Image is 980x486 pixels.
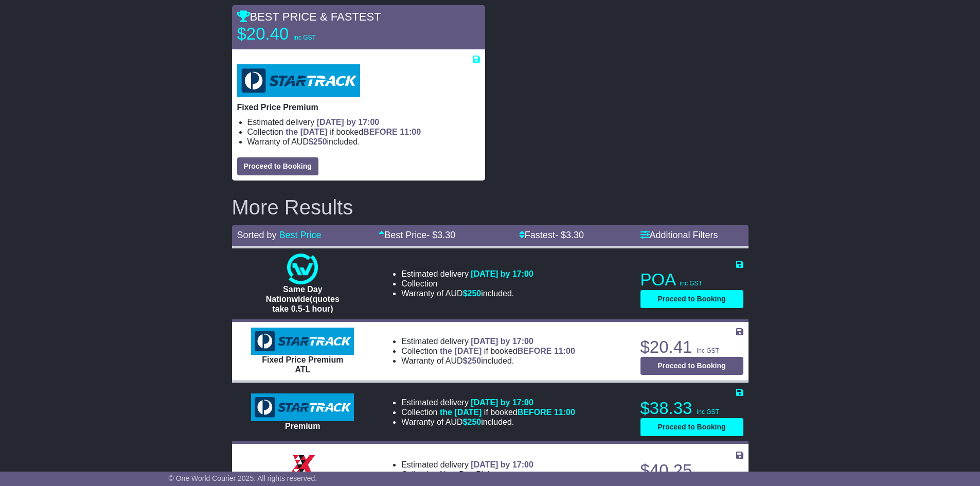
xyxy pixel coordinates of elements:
[463,356,482,365] span: $
[468,418,482,426] span: 250
[401,336,575,346] li: Estimated delivery
[294,34,316,41] span: inc GST
[697,408,719,416] span: inc GST
[554,408,575,417] span: 11:00
[463,289,482,298] span: $
[232,196,749,219] h2: More Results
[401,417,575,427] li: Warranty of AUD included.
[468,289,482,298] span: 250
[237,64,360,97] img: StarTrack: Fixed Price Premium
[518,408,552,417] span: BEFORE
[640,337,743,357] p: $20.41
[313,137,327,146] span: 250
[401,279,533,289] li: Collection
[426,230,455,240] span: - $
[247,127,480,137] li: Collection
[471,269,533,278] span: [DATE] by 17:00
[251,328,354,355] img: StarTrack: Fixed Price Premium ATL
[247,117,480,127] li: Estimated delivery
[401,356,575,366] li: Warranty of AUD included.
[379,230,455,240] a: Best Price- $3.30
[279,230,322,240] a: Best Price
[640,290,743,308] button: Proceed to Booking
[247,137,480,147] li: Warranty of AUD included.
[401,269,533,279] li: Estimated delivery
[440,470,501,479] span: Next Day Pickup
[285,422,320,430] span: Premium
[286,128,421,136] span: if booked
[262,355,343,374] span: Fixed Price Premium ATL
[518,347,552,355] span: BEFORE
[440,408,575,417] span: if booked
[317,118,380,127] span: [DATE] by 17:00
[471,460,533,469] span: [DATE] by 17:00
[401,398,575,407] li: Estimated delivery
[640,460,743,481] p: $40.25
[286,128,327,136] span: the [DATE]
[697,347,719,354] span: inc GST
[566,230,584,240] span: 3.30
[237,102,480,112] p: Fixed Price Premium
[237,157,318,175] button: Proceed to Booking
[440,347,482,355] span: the [DATE]
[401,470,533,479] li: Collection
[640,418,743,436] button: Proceed to Booking
[440,408,482,417] span: the [DATE]
[400,128,421,136] span: 11:00
[363,128,398,136] span: BEFORE
[237,10,381,23] span: BEST PRICE & FASTEST
[287,449,318,480] img: Border Express: Express Parcel Service
[468,356,482,365] span: 250
[640,230,718,240] a: Additional Filters
[697,471,719,478] span: inc GST
[437,230,455,240] span: 3.30
[237,24,366,44] p: $20.40
[471,398,533,407] span: [DATE] by 17:00
[169,474,317,482] span: © One World Courier 2025. All rights reserved.
[440,347,575,355] span: if booked
[640,398,743,419] p: $38.33
[401,289,533,298] li: Warranty of AUD included.
[309,137,327,146] span: $
[287,254,318,284] img: One World Courier: Same Day Nationwide(quotes take 0.5-1 hour)
[555,230,584,240] span: - $
[640,269,743,290] p: POA
[680,280,702,287] span: inc GST
[401,407,575,417] li: Collection
[463,418,482,426] span: $
[266,285,340,313] span: Same Day Nationwide(quotes take 0.5-1 hour)
[640,357,743,375] button: Proceed to Booking
[401,346,575,356] li: Collection
[554,347,575,355] span: 11:00
[237,230,277,240] span: Sorted by
[401,460,533,470] li: Estimated delivery
[251,393,354,421] img: StarTrack: Premium
[519,230,584,240] a: Fastest- $3.30
[471,337,533,346] span: [DATE] by 17:00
